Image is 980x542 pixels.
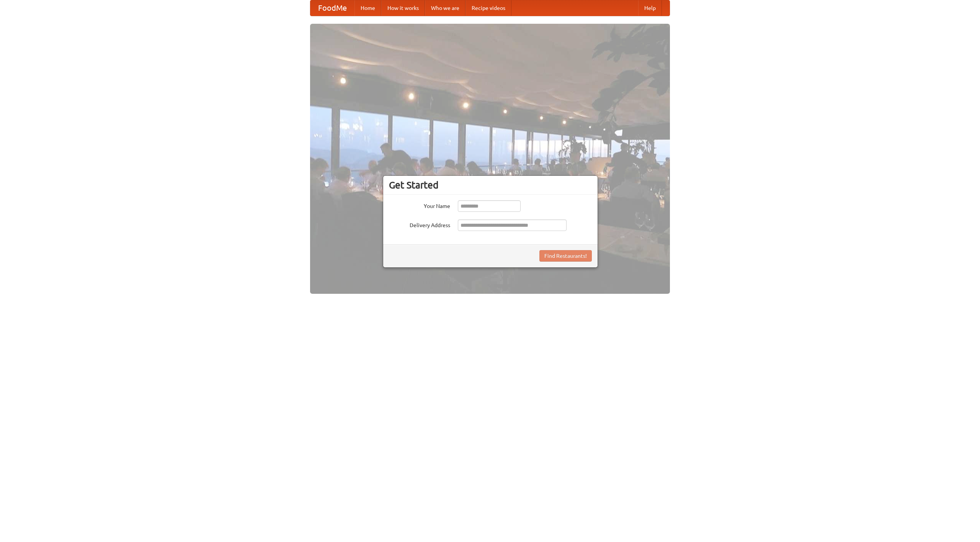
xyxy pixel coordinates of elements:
a: Recipe videos [465,0,511,16]
label: Your Name [389,200,450,210]
a: How it works [381,0,425,16]
a: Help [638,0,662,16]
a: Home [354,0,381,16]
a: Who we are [425,0,465,16]
a: FoodMe [310,0,354,16]
label: Delivery Address [389,219,450,229]
button: Find Restaurants! [539,250,592,262]
h3: Get Started [389,179,592,191]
